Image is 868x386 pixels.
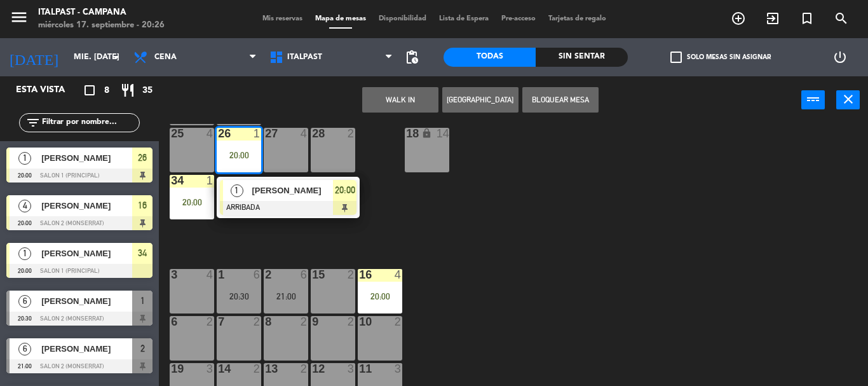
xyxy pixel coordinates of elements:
span: 2 [140,341,145,356]
span: 6 [18,343,31,355]
i: close [841,92,856,107]
div: 1 [254,128,261,139]
div: 1 [207,175,214,186]
div: 16 [359,269,360,280]
input: Filtrar por nombre... [41,116,139,130]
div: Italpast - Campana [38,6,165,19]
i: exit_to_app [765,11,780,26]
button: Bloquear Mesa [522,87,599,113]
div: 11 [359,363,360,375]
div: 9 [312,316,313,327]
span: Mis reservas [256,15,309,22]
div: 2 [348,128,355,139]
i: crop_square [82,83,97,98]
span: pending_actions [404,50,419,65]
div: 3 [207,363,214,375]
div: 10 [359,316,360,327]
span: Lista de Espera [433,15,495,22]
div: 2 [348,316,355,327]
button: [GEOGRAPHIC_DATA] [442,87,519,113]
span: Tarjetas de regalo [542,15,613,22]
i: search [834,11,849,26]
div: 4 [395,269,402,280]
i: power_input [806,92,821,107]
i: arrow_drop_down [109,50,124,65]
div: 14 [437,128,449,139]
span: [PERSON_NAME] [41,294,132,308]
div: 2 [254,316,261,327]
div: 4 [207,128,214,139]
span: Pre-acceso [495,15,542,22]
label: Solo mesas sin asignar [670,52,771,63]
i: power_settings_new [832,50,848,65]
span: 1 [231,184,243,197]
button: WALK IN [362,87,438,113]
span: 20:00 [335,183,355,198]
span: [PERSON_NAME] [41,151,132,165]
button: power_input [801,90,825,109]
div: 6 [171,316,172,327]
span: Mapa de mesas [309,15,372,22]
button: close [836,90,860,109]
div: 2 [301,363,308,375]
div: 28 [312,128,313,139]
div: Esta vista [6,83,92,98]
span: 1 [18,152,31,165]
span: check_box_outline_blank [670,52,682,63]
div: miércoles 17. septiembre - 20:26 [38,19,165,32]
div: 25 [171,128,172,139]
div: 3 [348,363,355,375]
div: 2 [207,316,214,327]
i: menu [10,8,29,27]
div: 20:30 [217,292,261,301]
i: add_circle_outline [731,11,746,26]
span: 4 [18,200,31,212]
span: Italpast [287,53,322,62]
div: 4 [207,269,214,280]
div: 19 [171,363,172,375]
span: 34 [138,245,147,261]
div: 3 [171,269,172,280]
div: Sin sentar [536,48,628,67]
span: [PERSON_NAME] [41,199,132,212]
div: 34 [171,175,172,186]
div: 6 [254,269,261,280]
span: 6 [18,295,31,308]
span: Cena [154,53,177,62]
span: 8 [104,83,109,98]
div: 18 [406,128,407,139]
div: 20:00 [170,198,214,207]
span: 1 [18,247,31,260]
div: 2 [395,316,402,327]
span: [PERSON_NAME] [41,342,132,355]
span: [PERSON_NAME] [252,184,333,197]
i: restaurant [120,83,135,98]
div: 21:00 [264,292,308,301]
div: 20:00 [217,151,261,160]
i: turned_in_not [799,11,815,26]
div: 12 [312,363,313,375]
span: 16 [138,198,147,213]
span: [PERSON_NAME] [41,247,132,260]
div: 3 [395,363,402,375]
div: 2 [254,363,261,375]
span: 26 [138,150,147,165]
span: 1 [140,293,145,308]
i: lock [421,128,432,139]
i: filter_list [25,115,41,130]
span: Disponibilidad [372,15,433,22]
span: 35 [142,83,153,98]
button: menu [10,8,29,31]
div: 2 [301,316,308,327]
div: 2 [348,269,355,280]
div: 6 [301,269,308,280]
div: 4 [301,128,308,139]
